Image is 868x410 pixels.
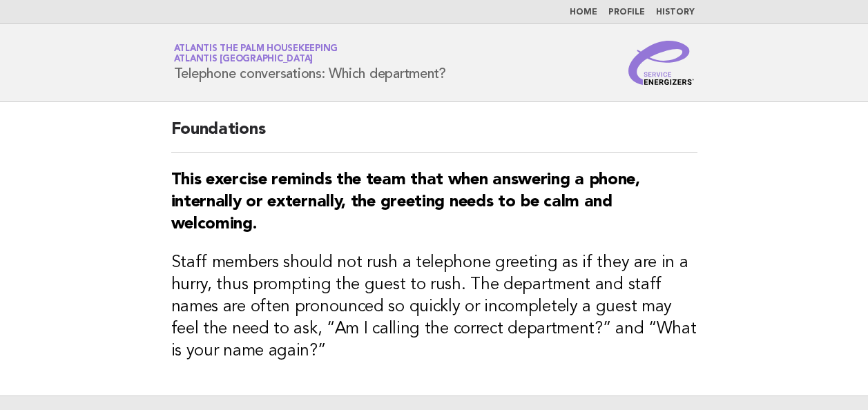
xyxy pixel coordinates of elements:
a: History [656,8,695,17]
img: Service Energizers [628,41,695,85]
a: Profile [608,8,645,17]
h1: Telephone conversations: Which department? [174,45,447,81]
h3: Staff members should not rush a telephone greeting as if they are in a hurry, thus prompting the ... [171,252,697,362]
span: Atlantis [GEOGRAPHIC_DATA] [174,55,314,64]
a: Home [570,8,597,17]
a: Atlantis The Palm HousekeepingAtlantis [GEOGRAPHIC_DATA] [174,44,338,64]
h2: Foundations [171,119,697,153]
strong: This exercise reminds the team that when answering a phone, internally or externally, the greetin... [171,172,640,233]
